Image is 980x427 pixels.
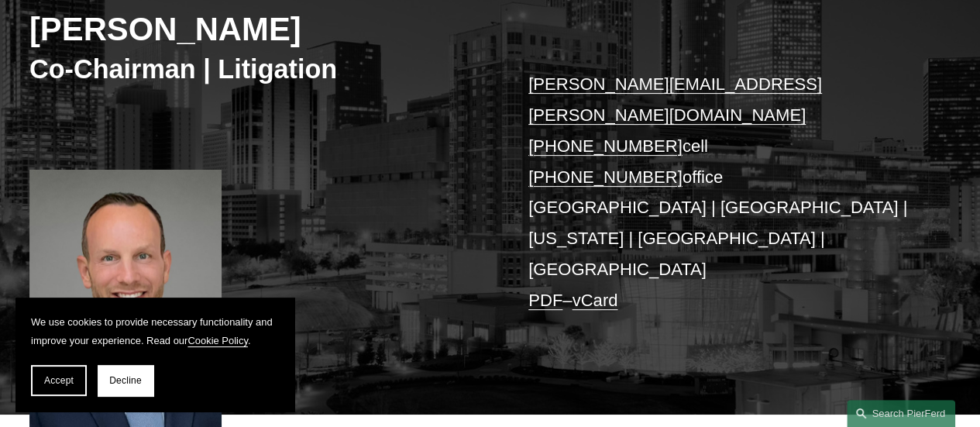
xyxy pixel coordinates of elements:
button: Decline [98,365,153,396]
button: Accept [31,365,87,396]
h3: Co-Chairman | Litigation [29,53,490,85]
span: Decline [109,375,142,386]
a: [PHONE_NUMBER] [528,136,683,156]
a: [PERSON_NAME][EMAIL_ADDRESS][PERSON_NAME][DOMAIN_NAME] [528,74,822,125]
h2: [PERSON_NAME] [29,10,490,50]
section: Cookie banner [15,298,294,412]
a: [PHONE_NUMBER] [528,167,683,187]
a: PDF [528,291,562,310]
a: Search this site [847,400,955,427]
span: Accept [44,375,74,386]
a: Cookie Policy [187,335,248,346]
a: vCard [572,291,617,310]
p: cell office [GEOGRAPHIC_DATA] | [GEOGRAPHIC_DATA] | [US_STATE] | [GEOGRAPHIC_DATA] | [GEOGRAPHIC_... [528,69,912,315]
p: We use cookies to provide necessary functionality and improve your experience. Read our . [31,313,279,350]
